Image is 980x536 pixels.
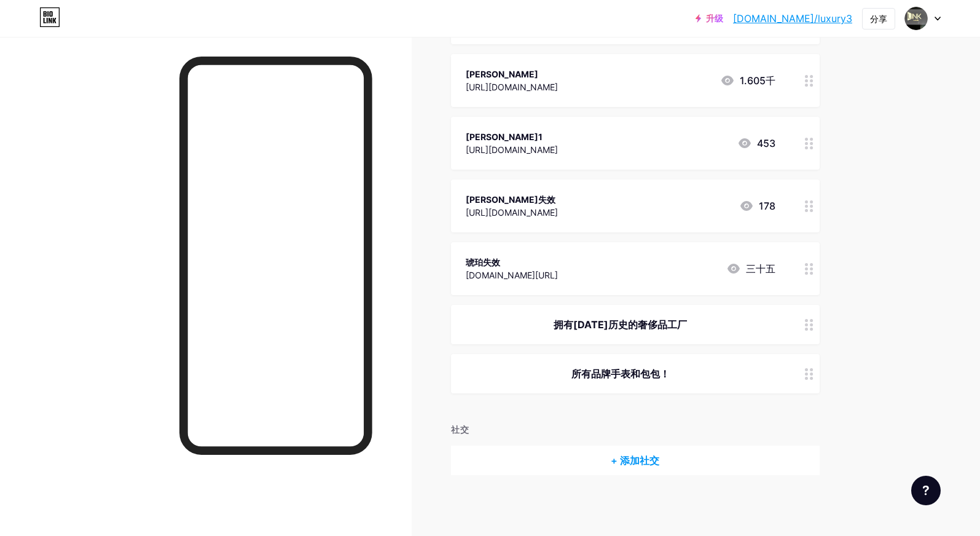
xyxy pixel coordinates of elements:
font: 453 [757,137,775,149]
font: 所有品牌手表和包包！ [571,368,670,380]
font: 分享 [870,14,887,24]
font: [DOMAIN_NAME]/luxury3 [733,12,852,25]
font: 琥珀失效 [466,257,500,267]
font: 178 [759,200,775,212]
a: [DOMAIN_NAME]/luxury3 [733,11,852,26]
font: [URL][DOMAIN_NAME] [466,144,558,155]
font: [URL][DOMAIN_NAME] [466,207,558,218]
font: [PERSON_NAME]失效 [466,194,555,205]
font: [DOMAIN_NAME][URL] [466,270,558,280]
font: 三十五 [746,262,775,275]
font: + 添加社交 [611,454,659,467]
font: 拥有[DATE]历史的奢侈品工厂 [554,318,687,331]
font: [PERSON_NAME] [466,69,538,79]
font: [PERSON_NAME]1 [466,132,543,142]
font: [URL][DOMAIN_NAME] [466,82,558,92]
font: 升级 [706,13,723,23]
img: 豪华3 [904,7,928,30]
font: 社交 [451,424,469,435]
font: 1.605千 [740,74,775,87]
